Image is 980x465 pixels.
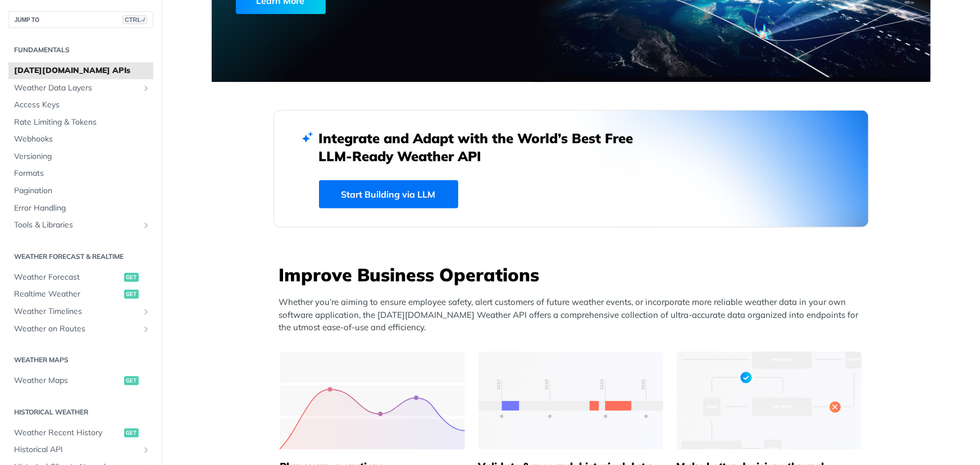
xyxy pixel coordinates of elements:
[478,352,664,450] img: 13d7ca0-group-496-2.svg
[14,65,151,76] span: [DATE][DOMAIN_NAME] APIs
[14,83,139,94] span: Weather Data Layers
[319,180,458,208] a: Start Building via LLM
[8,407,153,417] h2: Historical Weather
[280,352,465,450] img: 39565e8-group-4962x.svg
[8,372,153,389] a: Weather Mapsget
[124,273,139,282] span: get
[14,323,139,335] span: Weather on Routes
[142,221,151,230] button: Show subpages for Tools & Libraries
[8,355,153,365] h2: Weather Maps
[142,325,151,334] button: Show subpages for Weather on Routes
[8,269,153,286] a: Weather Forecastget
[14,306,139,317] span: Weather Timelines
[14,375,121,386] span: Weather Maps
[8,425,153,441] a: Weather Recent Historyget
[319,129,650,165] h2: Integrate and Adapt with the World’s Best Free LLM-Ready Weather API
[14,117,151,128] span: Rate Limiting & Tokens
[8,148,153,165] a: Versioning
[14,203,151,214] span: Error Handling
[142,307,151,316] button: Show subpages for Weather Timelines
[8,217,153,234] a: Tools & LibrariesShow subpages for Tools & Libraries
[8,62,153,79] a: [DATE][DOMAIN_NAME] APIs
[8,286,153,303] a: Realtime Weatherget
[14,134,151,145] span: Webhooks
[8,321,153,338] a: Weather on RoutesShow subpages for Weather on Routes
[8,11,153,28] button: JUMP TOCTRL-/
[8,200,153,217] a: Error Handling
[279,296,869,334] p: Whether you’re aiming to ensure employee safety, alert customers of future weather events, or inc...
[14,272,121,283] span: Weather Forecast
[14,185,151,197] span: Pagination
[14,444,139,455] span: Historical API
[8,114,153,131] a: Rate Limiting & Tokens
[124,290,139,299] span: get
[14,427,121,439] span: Weather Recent History
[8,252,153,262] h2: Weather Forecast & realtime
[8,45,153,55] h2: Fundamentals
[677,352,862,450] img: a22d113-group-496-32x.svg
[14,220,139,231] span: Tools & Libraries
[14,289,121,300] span: Realtime Weather
[14,168,151,179] span: Formats
[14,99,151,111] span: Access Keys
[8,165,153,182] a: Formats
[142,445,151,454] button: Show subpages for Historical API
[14,151,151,162] span: Versioning
[8,131,153,148] a: Webhooks
[8,183,153,199] a: Pagination
[279,262,869,287] h3: Improve Business Operations
[124,428,139,437] span: get
[8,97,153,113] a: Access Keys
[8,80,153,97] a: Weather Data LayersShow subpages for Weather Data Layers
[122,15,147,24] span: CTRL-/
[8,303,153,320] a: Weather TimelinesShow subpages for Weather Timelines
[124,376,139,385] span: get
[142,84,151,93] button: Show subpages for Weather Data Layers
[8,441,153,458] a: Historical APIShow subpages for Historical API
